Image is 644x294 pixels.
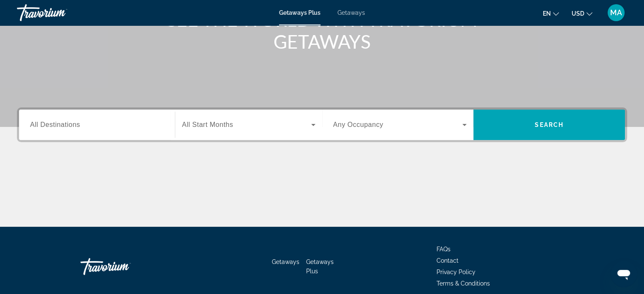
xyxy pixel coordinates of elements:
span: All Start Months [182,121,233,128]
a: Travorium [17,2,102,24]
div: Search widget [19,110,625,140]
h1: SEE THE WORLD WITH TRAVORIUM GETAWAYS [163,8,481,52]
button: Search [473,110,625,140]
span: MA [610,8,622,17]
span: en [543,10,551,17]
span: Search [535,121,564,128]
iframe: Botón para iniciar la ventana de mensajería [610,260,637,287]
a: Terms & Conditions [437,280,490,287]
a: FAQs [437,246,451,253]
span: USD [572,10,584,17]
span: All Destinations [30,121,80,128]
a: Privacy Policy [437,269,475,275]
span: Any Occupancy [333,121,384,128]
a: Getaways [272,258,299,265]
a: Getaways Plus [279,9,321,16]
a: Contact [437,257,459,264]
a: Getaways Plus [306,258,334,275]
button: Change currency [572,7,592,19]
a: Travorium [80,254,165,279]
button: User Menu [605,4,627,22]
a: Getaways [337,9,365,16]
button: Change language [543,7,559,19]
